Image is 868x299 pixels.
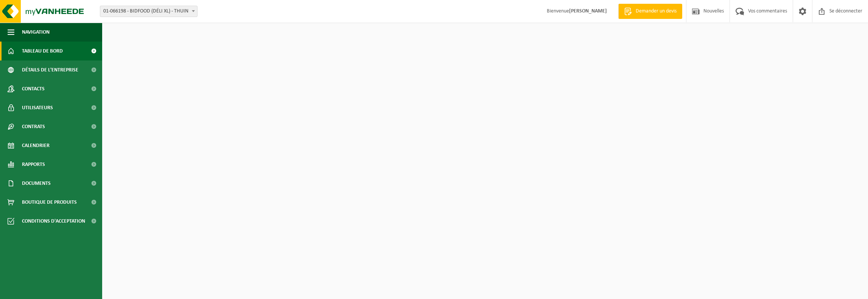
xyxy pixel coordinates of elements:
font: 01-066198 - BIDFOOD (DÉLI XL) - THUIN [103,8,188,14]
font: Contrats [22,124,45,130]
font: Navigation [22,29,50,35]
font: Demander un devis [636,8,677,14]
font: Détails de l'entreprise [22,67,78,73]
span: 01-066198 - BIDFOOD (DÉLI XL) - THUIN [100,6,197,17]
a: Demander un devis [618,4,682,19]
font: Bienvenue [547,8,569,14]
font: Utilisateurs [22,105,53,111]
font: Nouvelles [703,8,724,14]
font: Conditions d'acceptation [22,218,85,224]
span: 01-066198 - BIDFOOD (DÉLI XL) - THUIN [100,6,198,17]
font: Rapports [22,162,45,167]
font: [PERSON_NAME] [569,8,607,14]
font: Vos commentaires [748,8,787,14]
font: Boutique de produits [22,200,77,205]
font: Calendrier [22,143,50,149]
font: Se déconnecter [829,8,862,14]
font: Documents [22,181,51,186]
font: Tableau de bord [22,48,63,54]
font: Contacts [22,86,45,92]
